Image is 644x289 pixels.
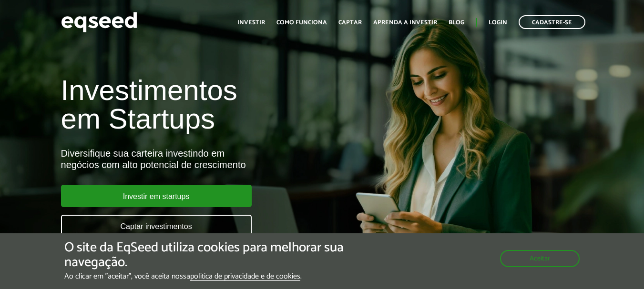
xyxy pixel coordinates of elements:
a: Aprenda a investir [373,20,437,26]
a: Investir em startups [61,185,252,207]
h1: Investimentos em Startups [61,76,369,133]
a: Como funciona [276,20,327,26]
img: EqSeed [61,10,137,35]
a: política de privacidade e de cookies [190,273,300,281]
a: Captar [338,20,362,26]
a: Investir [237,20,265,26]
a: Blog [449,20,464,26]
p: Ao clicar em "aceitar", você aceita nossa . [64,272,373,281]
div: Diversifique sua carteira investindo em negócios com alto potencial de crescimento [61,148,369,170]
h5: O site da EqSeed utiliza cookies para melhorar sua navegação. [64,240,373,270]
a: Login [489,20,507,26]
a: Cadastre-se [519,15,585,29]
button: Aceitar [500,250,580,267]
a: Captar investimentos [61,215,252,237]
